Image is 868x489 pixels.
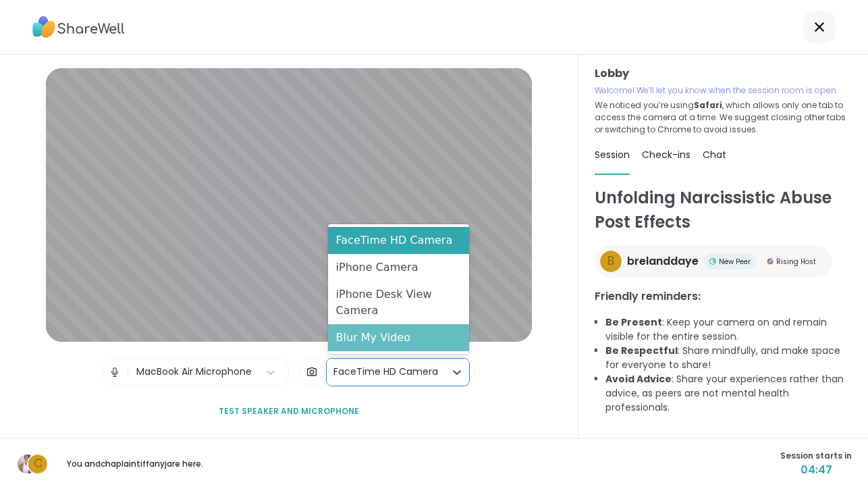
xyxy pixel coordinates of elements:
p: We noticed you’re using , which allows only one tab to access the camera at a time. We suggest cl... [595,99,852,136]
img: ShareWell Logo [32,11,125,43]
button: Test speaker and microphone [213,397,364,426]
a: bbrelanddayeNew PeerNew PeerRising HostRising Host [595,245,832,278]
h3: Friendly reminders: [595,288,852,305]
span: c [34,455,43,473]
div: Blur My Video [328,324,469,351]
span: brelanddaye [627,253,699,269]
span: b [607,253,614,270]
div: iPhone Desk View Camera [328,281,469,324]
span: 04:47 [780,462,852,478]
span: New Peer [719,257,751,267]
span: | [126,359,130,386]
p: You and chaplaintiffanyj are here. [59,458,211,470]
b: Avoid Advice [605,372,672,386]
div: iPhone Camera [328,254,469,281]
span: Session [595,148,630,161]
img: Camera [306,359,318,386]
span: Rising Host [776,257,816,267]
div: MacBook Air Microphone [136,365,252,379]
p: Welcome! We’ll let you know when the session room is open. [595,84,852,97]
div: FaceTime HD Camera [333,365,438,379]
h3: Lobby [595,66,852,82]
img: New Peer [709,258,716,265]
h1: Unfolding Narcissistic Abuse Post Effects [595,186,852,234]
img: ShelbyCO [18,455,36,473]
span: Check-ins [642,148,690,161]
b: Safari [694,99,722,111]
b: Be Respectful [605,344,678,357]
div: FaceTime HD Camera [328,227,469,254]
li: : Share your experiences rather than advice, as peers are not mental health professionals. [605,372,852,415]
img: Rising Host [767,258,774,265]
span: | [323,359,327,386]
span: Session starts in [780,450,852,462]
li: : Keep your camera on and remain visible for the entire session. [605,315,852,344]
b: Be Present [605,315,662,329]
li: : Share mindfully, and make space for everyone to share! [605,344,852,372]
img: Microphone [109,359,121,386]
span: Test speaker and microphone [219,405,359,417]
span: Chat [703,148,726,161]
